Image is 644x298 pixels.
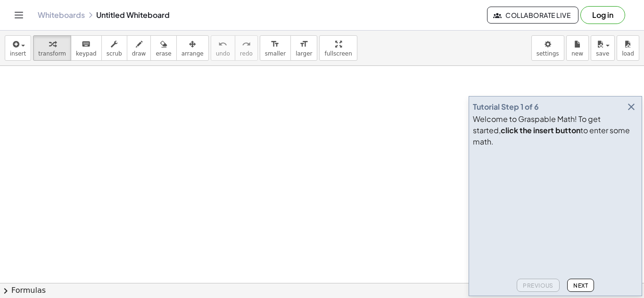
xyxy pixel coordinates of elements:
[211,35,235,61] button: undoundo
[235,35,258,61] button: redoredo
[622,50,634,57] span: load
[38,10,85,20] a: Whiteboards
[218,39,227,50] i: undo
[127,35,151,61] button: draw
[531,35,564,61] button: settings
[82,39,91,50] i: keyboard
[299,39,308,50] i: format_size
[260,35,291,61] button: format_sizesmaller
[107,50,122,57] span: scrub
[176,35,209,61] button: arrange
[617,35,639,61] button: load
[296,50,312,57] span: larger
[495,11,570,19] span: Collaborate Live
[567,279,594,292] button: Next
[38,50,66,57] span: transform
[290,35,317,61] button: format_sizelarger
[265,50,286,57] span: smaller
[487,7,578,24] button: Collaborate Live
[571,50,583,57] span: new
[33,35,71,61] button: transform
[216,50,230,57] span: undo
[150,35,176,61] button: erase
[537,50,559,57] span: settings
[473,101,539,113] div: Tutorial Step 1 of 6
[591,35,615,61] button: save
[156,50,171,57] span: erase
[101,35,127,61] button: scrub
[242,39,251,50] i: redo
[240,50,253,57] span: redo
[132,50,146,57] span: draw
[319,35,357,61] button: fullscreen
[596,50,609,57] span: save
[324,50,352,57] span: fullscreen
[573,282,588,289] span: Next
[11,8,26,23] button: Toggle navigation
[271,39,280,50] i: format_size
[71,35,102,61] button: keyboardkeypad
[5,35,31,61] button: insert
[501,125,580,135] b: click the insert button
[580,6,625,24] button: Log in
[10,50,26,57] span: insert
[76,50,97,57] span: keypad
[473,113,638,147] div: Welcome to Graspable Math! To get started, to enter some math.
[182,50,204,57] span: arrange
[566,35,589,61] button: new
